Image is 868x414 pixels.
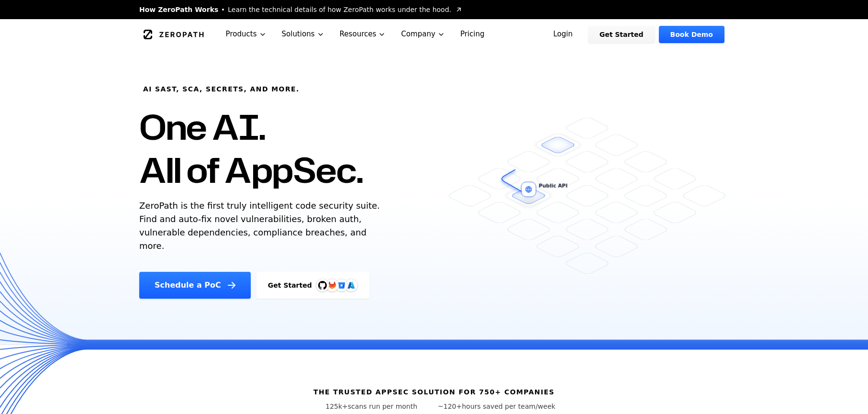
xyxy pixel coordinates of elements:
p: hours saved per team/week [438,402,556,411]
span: Learn the technical details of how ZeroPath works under the hood. [228,5,451,14]
img: GitHub [318,281,327,290]
p: ZeroPath is the first truly intelligent code security suite. Find and auto-fix novel vulnerabilit... [139,199,384,253]
a: Get StartedGitHubGitLabAzure [256,272,369,299]
button: Resources [332,19,394,49]
a: How ZeroPath WorksLearn the technical details of how ZeroPath works under the hood. [139,5,463,14]
span: ~120+ [438,403,462,410]
img: Azure [347,281,355,289]
a: Get Started [588,26,655,43]
span: How ZeroPath Works [139,5,218,14]
h1: One AI. All of AppSec. [139,105,363,191]
svg: Bitbucket [336,280,347,291]
span: 125k+ [325,403,348,410]
h6: The trusted AppSec solution for 750+ companies [313,387,555,397]
a: Book Demo [659,26,724,43]
a: Schedule a PoC [139,272,251,299]
h6: AI SAST, SCA, Secrets, and more. [143,84,300,94]
img: GitLab [323,276,342,295]
a: Login [542,26,584,43]
nav: Global [128,19,740,49]
a: Pricing [453,19,492,49]
button: Company [393,19,453,49]
button: Products [218,19,274,49]
p: scans run per month [312,402,430,411]
button: Solutions [274,19,332,49]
